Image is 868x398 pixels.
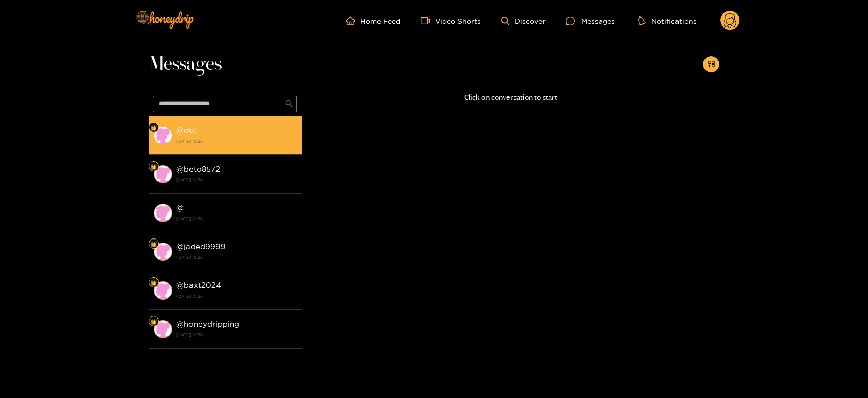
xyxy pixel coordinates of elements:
[566,15,615,27] div: Messages
[151,241,157,247] img: Fan Level
[154,126,172,145] img: conversation
[154,281,172,300] img: conversation
[346,16,360,25] span: home
[285,100,293,109] span: search
[151,125,157,131] img: Fan Level
[176,253,296,262] strong: [DATE] 10:56
[703,56,719,72] button: appstore-add
[176,320,239,328] strong: @ honeydripping
[421,16,435,25] span: video-camera
[176,175,296,184] strong: [DATE] 10:56
[176,165,220,173] strong: @ beto8572
[421,16,481,25] a: Video Shorts
[151,164,157,170] img: Fan Level
[176,291,296,301] strong: [DATE] 10:56
[151,280,157,286] img: Fan Level
[154,243,172,261] img: conversation
[635,16,700,26] button: Notifications
[176,137,296,146] strong: [DATE] 10:56
[176,242,226,251] strong: @ jaded9999
[154,204,172,222] img: conversation
[176,330,296,339] strong: [DATE] 10:56
[176,203,184,212] strong: @
[154,165,172,183] img: conversation
[302,92,719,103] p: Click on conversation to start
[154,320,172,338] img: conversation
[501,17,546,25] a: Discover
[149,52,222,76] span: Messages
[151,319,157,325] img: Fan Level
[176,126,197,135] strong: @ out
[708,60,715,69] span: appstore-add
[176,281,221,289] strong: @ baxt2024
[176,214,296,223] strong: [DATE] 10:56
[346,16,400,25] a: Home Feed
[281,96,297,112] button: search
